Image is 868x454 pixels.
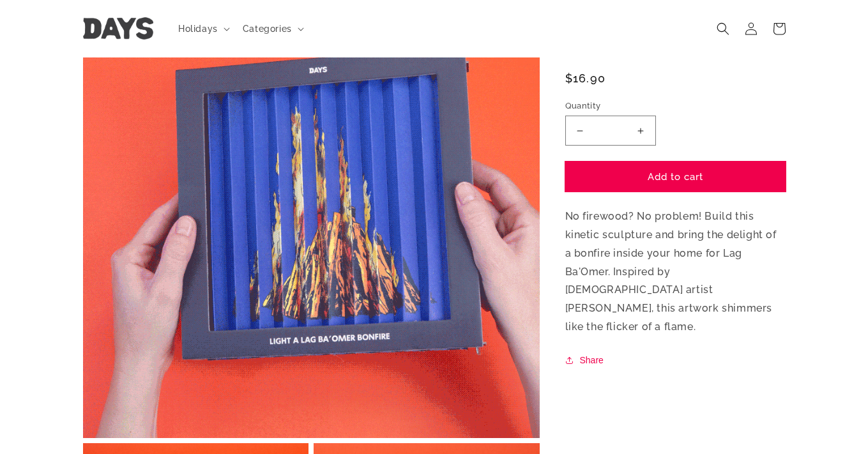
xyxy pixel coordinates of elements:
[565,162,786,192] button: Add to cart
[171,15,235,42] summary: Holidays
[565,352,607,368] button: Share
[83,18,153,40] img: Days United
[235,15,309,42] summary: Categories
[709,15,737,43] summary: Search
[565,100,786,112] label: Quantity
[565,208,786,337] p: No firewood? No problem! Build this kinetic sculpture and bring the delight of a bonfire inside y...
[178,23,218,34] span: Holidays
[565,70,606,87] span: $16.90
[243,23,292,34] span: Categories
